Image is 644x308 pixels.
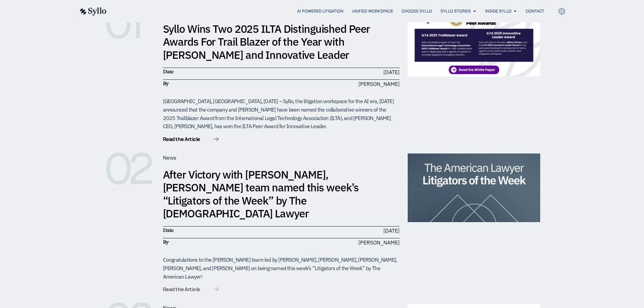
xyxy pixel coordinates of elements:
[297,8,343,14] a: AI Powered Litigation
[440,8,471,14] a: Syllo Stories
[408,153,540,222] img: litOfTheWeek
[383,69,400,75] time: [DATE]
[358,238,400,246] span: [PERSON_NAME]
[104,153,155,184] h6: 02
[163,68,278,75] h6: Date
[402,8,432,14] a: Choose Syllo
[358,80,400,88] span: [PERSON_NAME]
[163,287,200,292] span: Read the Article
[163,137,200,142] span: Read the Article
[163,227,278,234] h6: Date
[485,8,511,14] a: Inside Syllo
[408,8,540,76] img: White-Paper-Preview-V2-1
[79,7,106,16] img: syllo
[163,137,219,143] a: Read the Article
[120,8,544,15] div: Menu Toggle
[163,287,219,293] a: Read the Article
[383,227,400,234] time: [DATE]
[352,8,393,14] a: Unified Workspace
[163,256,400,281] div: Congratulations to the [PERSON_NAME] team led by [PERSON_NAME], [PERSON_NAME], [PERSON_NAME], [PE...
[163,97,400,131] div: [GEOGRAPHIC_DATA], [GEOGRAPHIC_DATA], [DATE] – Syllo, the litigation workspace for the AI era, [D...
[120,8,544,15] nav: Menu
[104,8,155,38] h6: 01
[163,80,278,87] h6: By
[163,22,370,62] a: Syllo Wins Two 2025 ILTA Distinguished Peer Awards For Trail Blazer of the Year with [PERSON_NAME...
[163,238,278,246] h6: By
[163,154,176,161] span: News
[163,167,359,220] a: After Victory with [PERSON_NAME], [PERSON_NAME] team named this week’s “Litigators of the Week” b...
[526,8,544,14] a: Contact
